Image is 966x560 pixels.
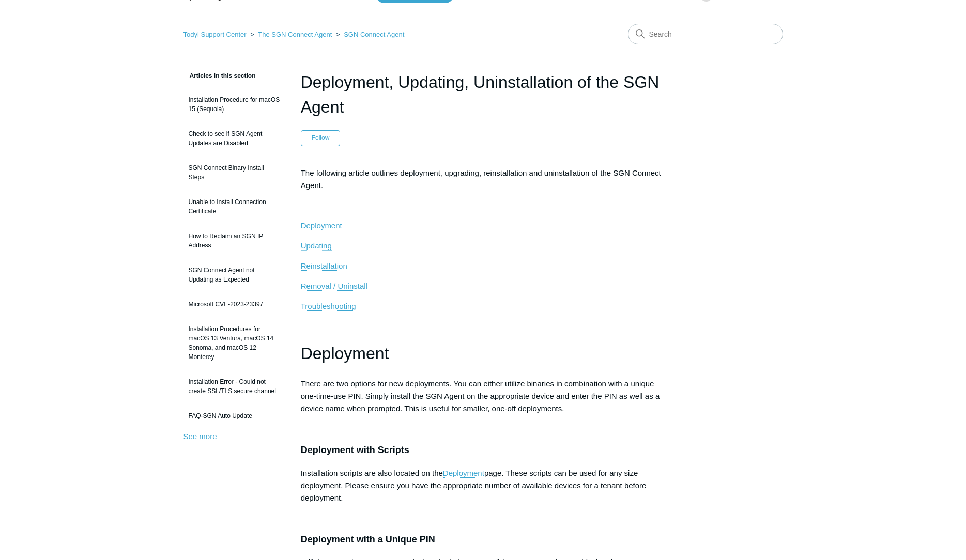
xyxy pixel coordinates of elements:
span: page. These scripts can be used for any size deployment. Please ensure you have the appropriate n... [301,469,647,502]
span: Deployment with a Unique PIN [301,534,435,545]
a: The SGN Connect Agent [258,30,332,38]
a: Installation Error - Could not create SSL/TLS secure channel [183,372,285,401]
span: Reinstallation [301,261,347,270]
a: SGN Connect Agent [344,30,404,38]
span: Troubleshooting [301,302,356,310]
a: Unable to Install Connection Certificate [183,192,285,221]
a: Installation Procedures for macOS 13 Ventura, macOS 14 Sonoma, and macOS 12 Monterey [183,319,285,367]
span: The following article outlines deployment, upgrading, reinstallation and uninstallation of the SG... [301,168,661,190]
input: Search [628,24,783,44]
span: Deployment [301,344,389,363]
span: Installation scripts are also located on the [301,469,443,477]
li: Todyl Support Center [183,30,249,38]
a: SGN Connect Agent not Updating as Expected [183,260,285,289]
a: Troubleshooting [301,302,356,311]
a: See more [183,432,217,441]
a: Reinstallation [301,261,347,271]
span: Articles in this section [183,72,256,80]
a: Deployment [301,221,342,230]
span: Updating [301,241,332,250]
a: FAQ-SGN Auto Update [183,406,285,426]
li: The SGN Connect Agent [248,30,334,38]
a: Updating [301,241,332,251]
li: SGN Connect Agent [334,30,404,38]
a: Removal / Uninstall [301,282,367,291]
a: Deployment [443,469,484,478]
h1: Deployment, Updating, Uninstallation of the SGN Agent [301,70,666,119]
a: Todyl Support Center [183,30,247,38]
span: There are two options for new deployments. You can either utilize binaries in combination with a ... [301,379,660,413]
a: Microsoft CVE-2023-23397 [183,294,285,314]
span: Deployment [301,221,342,230]
button: Follow Article [301,130,341,146]
span: Deployment with Scripts [301,445,409,455]
a: Installation Procedure for macOS 15 (Sequoia) [183,90,285,119]
a: SGN Connect Binary Install Steps [183,158,285,187]
a: How to Reclaim an SGN IP Address [183,226,285,255]
span: Removal / Uninstall [301,282,367,290]
a: Check to see if SGN Agent Updates are Disabled [183,124,285,153]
